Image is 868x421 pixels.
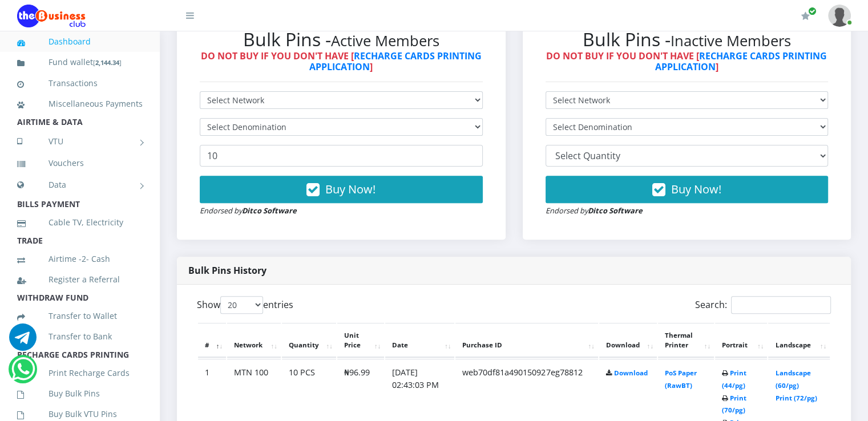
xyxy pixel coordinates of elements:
[17,29,143,55] a: Dashboard
[546,205,643,216] small: Endorsed by
[17,209,143,236] a: Cable TV, Electricity
[282,323,336,358] th: Quantity: activate to sort column ascending
[17,380,143,407] a: Buy Bulk Pins
[665,369,697,390] a: PoS Paper (RawBT)
[17,5,86,27] img: Logo
[385,323,454,358] th: Date: activate to sort column ascending
[200,176,483,203] button: Buy Now!
[17,49,143,76] a: Fund wallet[2,144.34]
[722,369,746,390] a: Print (44/pg)
[731,296,831,314] input: Search:
[93,58,122,67] small: [ ]
[546,50,827,73] strong: DO NOT BUY IF YOU DON'T HAVE [ ]
[17,360,143,386] a: Print Recharge Cards
[309,50,482,73] a: RECHARGE CARDS PRINTING APPLICATION
[17,323,143,350] a: Transfer to Bank
[200,205,297,216] small: Endorsed by
[197,296,293,314] label: Show entries
[546,176,829,203] button: Buy Now!
[775,369,810,390] a: Landscape (60/pg)
[17,70,143,96] a: Transactions
[198,323,226,358] th: #: activate to sort column descending
[17,171,143,199] a: Data
[775,394,817,402] a: Print (72/pg)
[655,50,827,73] a: RECHARGE CARDS PRINTING APPLICATION
[11,364,35,383] a: Chat for support
[671,31,791,51] small: Inactive Members
[200,145,483,167] input: Enter Quantity
[599,323,657,358] th: Download: activate to sort column ascending
[331,31,439,51] small: Active Members
[220,296,263,314] select: Showentries
[95,58,119,67] b: 2,144.34
[614,369,648,377] a: Download
[201,50,482,73] strong: DO NOT BUY IF YOU DON'T HAVE [ ]
[242,205,297,216] strong: Ditco Software
[17,266,143,293] a: Register a Referral
[715,323,767,358] th: Portrait: activate to sort column ascending
[808,7,817,15] span: Renew/Upgrade Subscription
[546,29,829,50] h2: Bulk Pins -
[337,323,384,358] th: Unit Price: activate to sort column ascending
[671,181,721,197] span: Buy Now!
[17,150,143,176] a: Vouchers
[658,323,714,358] th: Thermal Printer: activate to sort column ascending
[17,127,143,156] a: VTU
[455,323,597,358] th: Purchase ID: activate to sort column ascending
[801,11,810,21] i: Renew/Upgrade Subscription
[695,296,831,314] label: Search:
[768,323,830,358] th: Landscape: activate to sort column ascending
[200,29,483,50] h2: Bulk Pins -
[325,181,376,197] span: Buy Now!
[17,91,143,117] a: Miscellaneous Payments
[17,246,143,272] a: Airtime -2- Cash
[188,264,267,277] strong: Bulk Pins History
[828,5,851,27] img: User
[588,205,643,216] strong: Ditco Software
[722,394,746,415] a: Print (70/pg)
[227,323,281,358] th: Network: activate to sort column ascending
[17,303,143,329] a: Transfer to Wallet
[9,332,37,351] a: Chat for support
